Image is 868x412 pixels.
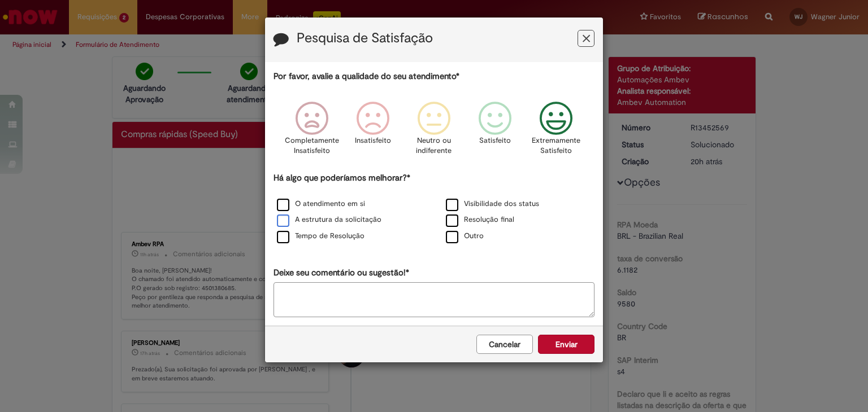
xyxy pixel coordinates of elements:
label: Por favor, avalie a qualidade do seu atendimento* [274,71,459,82]
p: Insatisfeito [355,135,391,146]
label: Visibilidade dos status [446,199,539,209]
p: Satisfeito [479,135,511,146]
label: Resolução final [446,214,514,225]
label: Outro [446,231,484,242]
div: Extremamente Satisfeito [527,93,585,170]
label: Deixe seu comentário ou sugestão!* [274,267,409,279]
p: Completamente Insatisfeito [285,135,339,156]
div: Satisfeito [466,93,524,170]
label: Pesquisa de Satisfação [297,31,433,46]
div: Completamente Insatisfeito [283,93,340,170]
label: O atendimento em si [277,199,365,209]
p: Extremamente Satisfeito [532,135,580,156]
button: Cancelar [476,335,533,354]
label: Tempo de Resolução [277,231,364,242]
div: Há algo que poderíamos melhorar?* [274,172,594,245]
button: Enviar [538,335,594,354]
div: Neutro ou indiferente [405,93,463,170]
div: Insatisfeito [344,93,402,170]
p: Neutro ou indiferente [414,135,454,156]
label: A estrutura da solicitação [277,214,381,225]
